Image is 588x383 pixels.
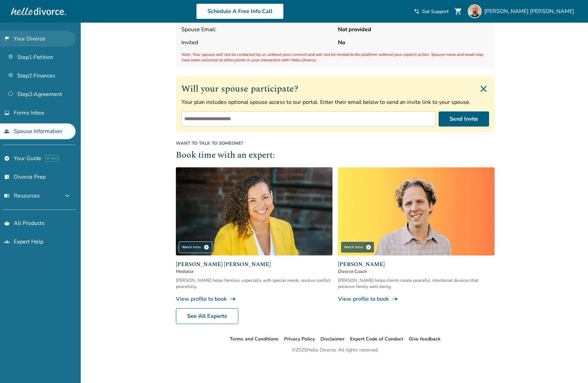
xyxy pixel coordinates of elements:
[454,7,462,15] span: shopping_cart
[181,82,489,96] h2: Will your spouse participate?
[439,111,489,127] button: Send Invite
[176,167,332,255] img: Claudia Brown Coulter
[414,8,449,15] a: phone_in_talkGet Support
[414,9,419,14] span: phone_in_talk
[176,268,332,275] span: Mediator
[176,308,238,324] a: See All Experts
[181,39,332,46] span: Invited
[338,277,495,290] div: [PERSON_NAME] helps clients create peaceful, intentional divorces that preserve family well-being.
[229,296,236,302] span: line_end_arrow_notch
[4,129,10,134] span: people
[181,52,489,63] span: Note: Your spouse will not be contacted by us without your consent and will not be invited to the...
[341,241,374,253] div: Watch Intro
[4,174,10,180] span: list_alt_check
[366,244,371,250] span: play_circle
[338,260,495,268] span: [PERSON_NAME]
[4,193,10,199] span: menu_book
[338,295,495,303] a: View profile to bookline_end_arrow_notch
[4,36,10,41] span: flag_2
[14,109,44,117] span: Forms Inbox
[4,110,10,116] span: inbox
[179,241,212,253] div: Watch Intro
[422,8,449,15] span: Get Support
[392,296,398,302] span: line_end_arrow_notch
[338,167,495,255] img: James Traub
[176,260,332,268] span: [PERSON_NAME] [PERSON_NAME]
[338,268,495,275] span: Divorce Coach
[176,140,495,146] span: Want to talk to someone?
[478,83,489,94] img: Close invite form
[176,295,332,303] a: View profile to bookline_end_arrow_notch
[204,244,209,250] span: play_circle
[45,155,59,162] span: AI beta
[196,3,284,19] a: Schedule A Free Info Call
[4,239,10,244] span: groups
[176,277,332,290] div: [PERSON_NAME] helps families, especially with special needs, resolve conflict peacefully.
[320,335,344,343] li: Disclaimer
[338,26,489,33] strong: Not provided
[338,39,489,46] strong: No
[176,149,495,162] h2: Book time with an expert:
[181,26,332,33] span: Spouse Email:
[292,346,378,354] div: © 2025 Hello Divorce. All rights reserved.
[554,350,588,383] iframe: Chat Widget
[350,336,403,342] a: Expert Code of Conduct
[4,192,40,200] span: Resources
[409,335,441,343] li: Give feedback
[284,336,315,342] a: Privacy Policy
[4,156,10,161] span: explore
[230,336,279,342] a: Terms and Conditions
[63,192,71,200] span: expand_more
[4,220,10,226] span: shopping_basket
[468,4,482,18] img: Leigh Beveridge
[484,8,577,15] span: [PERSON_NAME] [PERSON_NAME]
[181,98,489,106] p: Your plan includes optional spouse access to our portal. Enter their email below to send an invit...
